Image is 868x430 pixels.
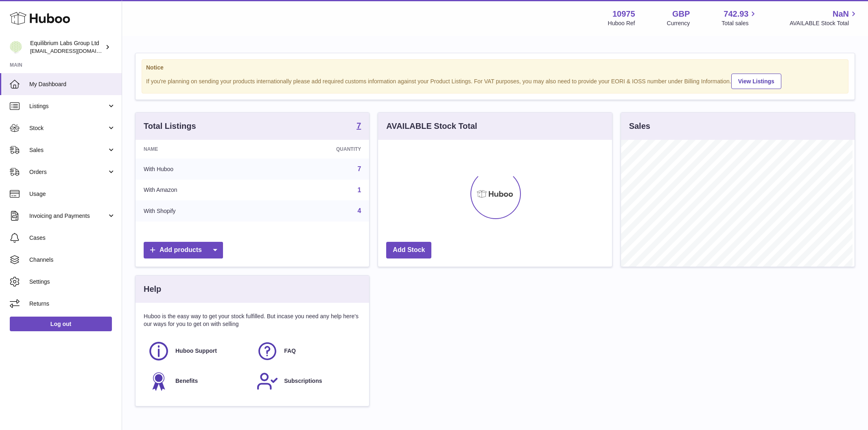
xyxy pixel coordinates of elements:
p: Huboo is the easy way to get your stock fulfilled. But incase you need any help here's our ways f... [144,313,361,328]
a: 4 [357,207,361,214]
span: Total sales [722,20,758,27]
img: internalAdmin-10975@internal.huboo.com [10,41,22,53]
a: Subscriptions [256,370,357,392]
span: Invoicing and Payments [29,212,107,220]
div: Equilibrium Labs Group Ltd [30,39,103,55]
strong: Notice [146,64,844,72]
span: 742.93 [724,9,748,20]
strong: 7 [356,122,361,130]
span: Settings [29,278,116,286]
a: Huboo Support [148,340,248,362]
h3: Total Listings [144,121,196,132]
a: Benefits [148,370,248,392]
span: Huboo Support [175,347,217,355]
span: [EMAIL_ADDRESS][DOMAIN_NAME] [30,48,120,54]
span: Channels [29,256,116,264]
span: FAQ [284,347,296,355]
h3: AVAILABLE Stock Total [386,121,477,132]
span: Listings [29,102,107,110]
a: 7 [356,122,361,131]
td: With Huboo [136,159,263,180]
span: NaN [833,9,849,20]
a: Add products [144,242,223,258]
span: Orders [29,168,107,176]
span: My Dashboard [29,80,116,88]
span: Sales [29,146,107,154]
span: Subscriptions [284,377,322,385]
th: Name [136,140,263,159]
a: 1 [357,187,361,193]
strong: GBP [672,9,690,20]
a: FAQ [256,340,357,362]
div: Huboo Ref [608,20,635,27]
a: 742.93 Total sales [722,9,758,27]
h3: Sales [629,121,650,132]
span: Returns [29,300,116,308]
a: NaN AVAILABLE Stock Total [789,9,858,27]
a: Add Stock [386,242,431,258]
span: Usage [29,190,116,198]
strong: 10975 [612,9,635,20]
span: AVAILABLE Stock Total [789,20,858,27]
span: Cases [29,234,116,242]
span: Stock [29,124,107,132]
td: With Amazon [136,180,263,201]
th: Quantity [263,140,369,159]
a: Log out [10,317,112,331]
a: 7 [357,165,361,172]
td: With Shopify [136,200,263,222]
a: View Listings [731,74,781,89]
span: Benefits [175,377,198,385]
div: If you're planning on sending your products internationally please add required customs informati... [146,72,844,89]
div: Currency [667,20,690,27]
h3: Help [144,284,161,295]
